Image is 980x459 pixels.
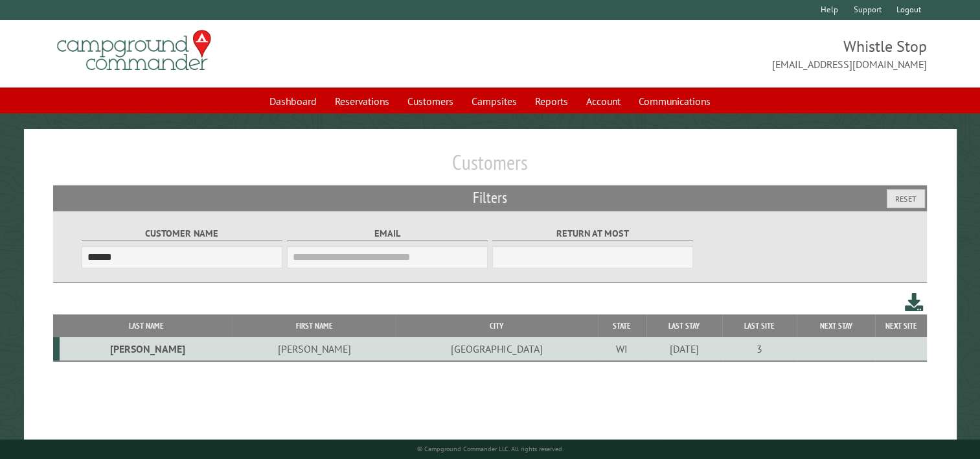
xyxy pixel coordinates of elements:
[287,226,488,241] label: Email
[797,314,875,337] th: Next Stay
[875,314,927,337] th: Next Site
[233,337,395,361] td: [PERSON_NAME]
[400,89,461,113] a: Customers
[417,445,564,453] small: © Campground Commander LLC. All rights reserved.
[648,342,720,355] div: [DATE]
[464,89,525,113] a: Campsites
[60,337,233,361] td: [PERSON_NAME]
[578,89,628,113] a: Account
[905,290,924,314] a: Download this customer list (.csv)
[527,89,576,113] a: Reports
[233,314,395,337] th: First Name
[396,314,598,337] th: City
[262,89,325,113] a: Dashboard
[396,337,598,361] td: [GEOGRAPHIC_DATA]
[887,189,925,208] button: Reset
[53,25,215,76] img: Campground Commander
[490,36,928,72] span: Whistle Stop [EMAIL_ADDRESS][DOMAIN_NAME]
[53,185,927,210] h2: Filters
[646,314,722,337] th: Last Stay
[631,89,718,113] a: Communications
[722,314,797,337] th: Last Site
[598,314,646,337] th: State
[82,226,283,241] label: Customer Name
[722,337,797,361] td: 3
[327,89,397,113] a: Reservations
[492,226,694,241] label: Return at most
[598,337,646,361] td: WI
[60,314,233,337] th: Last Name
[53,150,927,185] h1: Customers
